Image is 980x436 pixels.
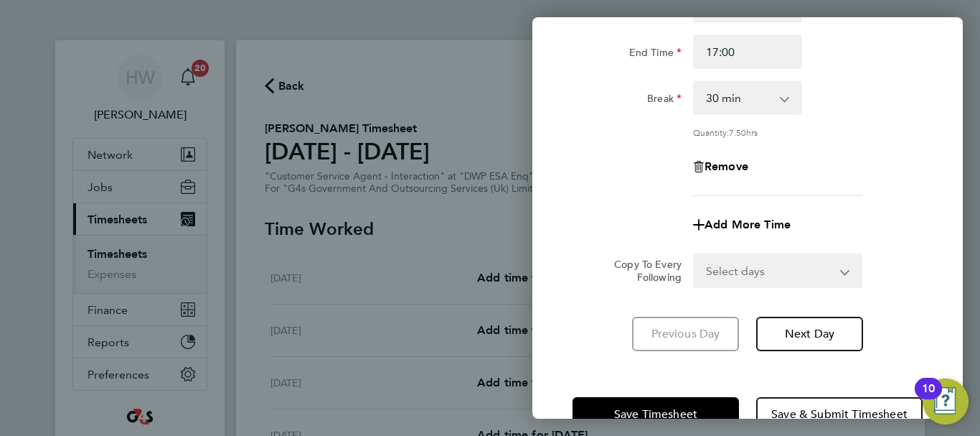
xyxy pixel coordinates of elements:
[693,219,791,231] button: Add More Time
[705,218,791,231] span: Add More Time
[705,159,748,173] span: Remove
[693,126,862,138] div: Quantity: hrs
[647,92,682,109] label: Break
[922,389,935,407] div: 10
[693,34,802,69] input: E.g. 18:00
[923,379,969,425] button: Open Resource Center, 10 new notifications
[573,397,739,432] button: Save Timesheet
[756,397,923,432] button: Save & Submit Timesheet
[693,161,748,172] button: Remove
[614,407,697,422] span: Save Timesheet
[756,317,863,351] button: Next Day
[729,126,746,138] span: 7.50
[603,258,682,284] label: Copy To Every Following
[785,327,834,341] span: Next Day
[771,407,908,422] span: Save & Submit Timesheet
[629,46,682,63] label: End Time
